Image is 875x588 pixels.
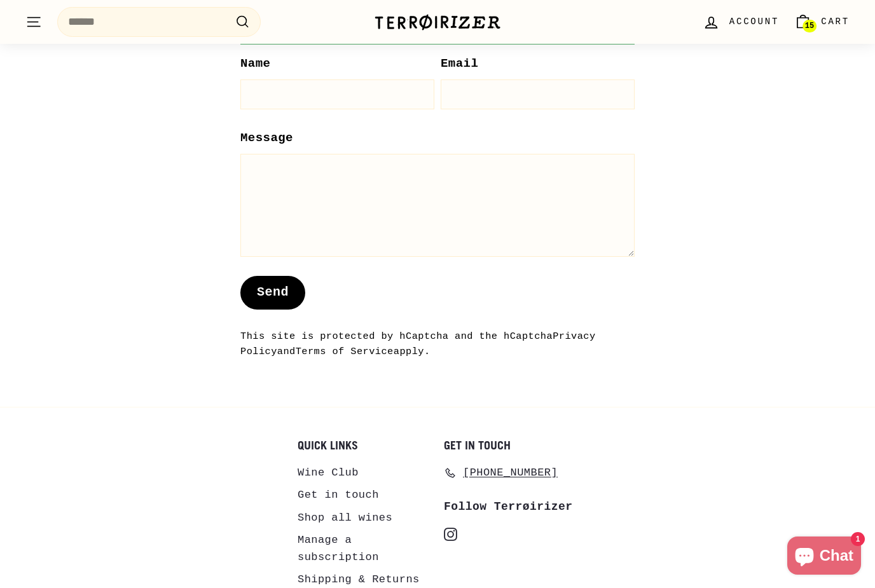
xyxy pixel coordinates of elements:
a: Get in touch [298,484,379,506]
inbox-online-store-chat: Shopify online store chat [783,537,865,578]
h2: Get in touch [444,439,577,452]
span: Account [729,15,779,29]
a: Manage a subscription [298,529,431,568]
span: 15 [805,22,814,31]
span: Cart [821,15,850,29]
a: Shop all wines [298,507,392,529]
h2: Quick links [298,439,431,452]
a: Cart [787,3,857,41]
p: This site is protected by hCaptcha and the hCaptcha and apply. [240,329,635,360]
label: Email [441,54,635,73]
a: Terms of Service [296,346,394,357]
button: Send [240,276,305,309]
label: Message [240,128,635,147]
a: Account [695,3,787,41]
a: [PHONE_NUMBER] [444,462,558,484]
div: Follow Terrøirizer [444,498,577,516]
span: [PHONE_NUMBER] [463,464,558,481]
a: Wine Club [298,462,359,484]
label: Name [240,54,434,73]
